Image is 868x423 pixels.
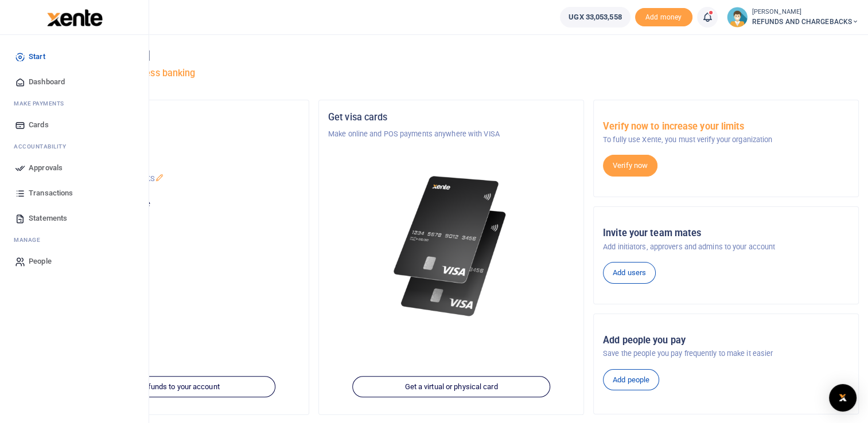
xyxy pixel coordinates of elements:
[752,7,859,17] small: [PERSON_NAME]
[9,231,139,249] li: M
[752,17,859,27] span: REFUNDS AND CHARGEBACKS
[603,134,849,146] p: To fully use Xente, you must verify your organization
[390,167,513,326] img: xente-_physical_cards.png
[29,162,63,174] span: Approvals
[29,256,52,267] span: People
[727,7,748,28] img: profile-user
[44,49,859,62] h4: Hello [PERSON_NAME]
[53,173,299,185] p: REFUNDS AND CHARGEBACKS
[29,76,65,88] span: Dashboard
[53,128,299,140] p: XENTE TECH LIMITED
[603,348,849,359] p: Save the people you pay frequently to make it easier
[53,156,299,167] h5: Account
[29,187,73,199] span: Transactions
[44,68,859,79] h5: Welcome to better business banking
[77,376,276,398] a: Add funds to your account
[560,7,630,28] a: UGX 33,053,558
[29,213,67,224] span: Statements
[569,11,621,23] span: UGX 33,053,558
[352,376,551,398] a: Get a virtual or physical card
[328,112,574,123] h5: Get visa cards
[9,206,139,231] a: Statements
[635,8,692,27] span: Add money
[9,44,139,69] a: Start
[53,112,299,123] h5: Organization
[9,181,139,206] a: Transactions
[727,7,859,28] a: profile-user [PERSON_NAME] REFUNDS AND CHARGEBACKS
[53,198,299,210] p: Your current account balance
[9,138,139,155] li: Ac
[603,262,656,284] a: Add users
[9,95,139,112] li: M
[46,13,103,21] a: logo-small logo-large logo-large
[518,410,530,422] button: Close
[29,119,49,131] span: Cards
[29,51,45,62] span: Start
[555,7,635,28] li: Wallet ballance
[9,69,139,95] a: Dashboard
[47,9,103,26] img: logo-large
[603,369,659,391] a: Add people
[20,99,64,108] span: ake Payments
[635,8,692,27] li: Toup your wallet
[20,236,41,244] span: anage
[9,249,139,274] a: People
[603,335,849,346] h5: Add people you pay
[603,155,657,177] a: Verify now
[635,12,692,21] a: Add money
[53,213,299,224] h5: UGX 33,053,558
[829,384,857,412] div: Open Intercom Messenger
[603,228,849,239] h5: Invite your team mates
[603,121,849,132] h5: Verify now to increase your limits
[328,128,574,140] p: Make online and POS payments anywhere with VISA
[9,112,139,138] a: Cards
[22,142,66,151] span: countability
[603,241,849,253] p: Add initiators, approvers and admins to your account
[9,155,139,181] a: Approvals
